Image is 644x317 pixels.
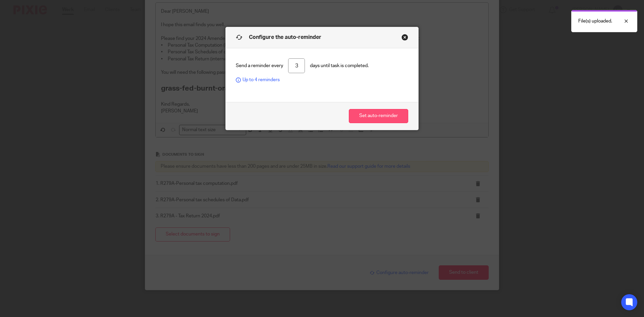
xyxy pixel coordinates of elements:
[310,62,369,69] span: days until task is completed.
[349,109,408,123] button: Set auto-reminder
[236,62,283,69] span: Send a reminder every
[401,34,408,41] button: Close modal
[236,76,280,83] span: Up to 4 reminders
[249,35,321,40] span: Configure the auto-reminder
[578,18,612,24] p: File(s) uploaded.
